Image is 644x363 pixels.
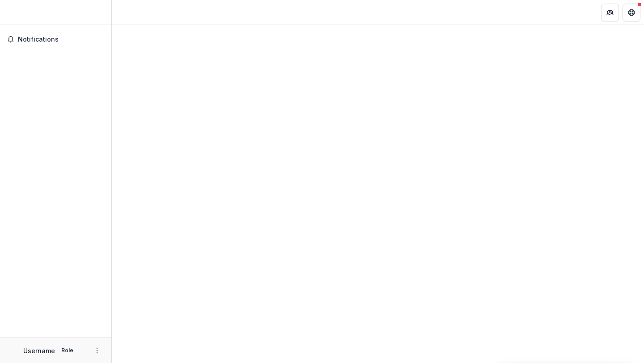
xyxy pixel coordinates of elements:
p: Username [23,346,55,355]
button: More [92,345,102,356]
button: Get Help [623,4,640,21]
button: Partners [601,4,619,21]
button: Notifications [4,32,108,46]
span: Notifications [18,36,104,43]
p: Role [59,346,76,355]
